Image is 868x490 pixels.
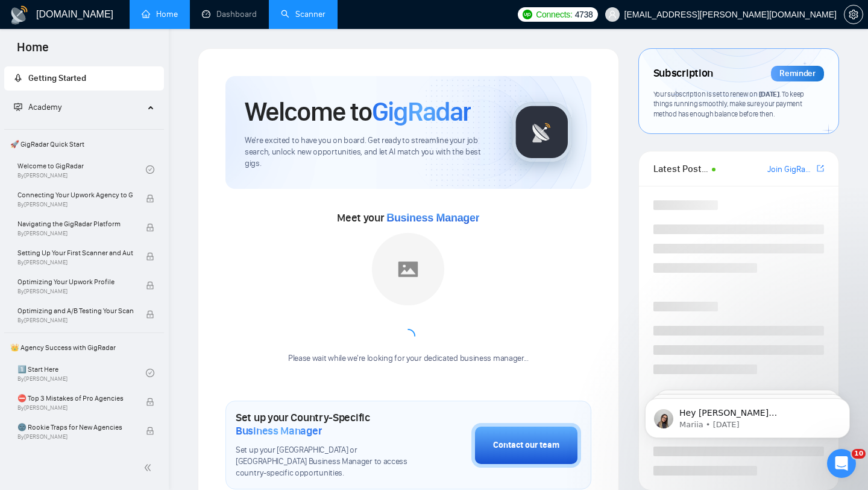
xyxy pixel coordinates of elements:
[817,163,824,174] a: export
[236,411,411,437] h1: Set up your Country-Specific
[608,10,617,19] span: user
[844,5,863,24] button: setting
[17,433,133,441] span: By [PERSON_NAME]
[386,212,479,224] span: Business Manager
[28,73,86,83] span: Getting Started
[146,281,154,290] span: lock
[852,449,866,459] span: 10
[575,8,593,21] span: 4738
[10,5,29,25] img: logo
[245,95,471,128] h1: Welcome to
[17,421,133,433] span: 🌚 Rookie Traps for New Agencies
[844,10,863,19] a: setting
[771,66,824,81] div: Reminder
[17,404,133,412] span: By [PERSON_NAME]
[146,427,154,435] span: lock
[17,317,133,324] span: By [PERSON_NAME]
[142,9,178,19] a: homeHome
[523,10,532,19] img: upwork-logo.png
[202,9,257,19] a: dashboardDashboard
[143,462,156,474] span: double-left
[17,360,146,386] a: 1️⃣ Start HereBy[PERSON_NAME]
[146,165,154,174] span: check-circle
[17,392,133,404] span: ⛔ Top 3 Mistakes of Pro Agencies
[493,439,559,452] div: Contact our team
[281,9,325,19] a: searchScanner
[372,233,444,305] img: placeholder.png
[146,369,154,377] span: check-circle
[627,373,868,457] iframe: Intercom notifications message
[337,211,479,224] span: Meet your
[17,156,146,183] a: Welcome to GigRadarBy[PERSON_NAME]
[17,247,133,259] span: Setting Up Your First Scanner and Auto-Bidder
[236,424,322,437] span: Business Manager
[827,449,856,478] iframe: Intercom live chat
[4,66,164,91] li: Getting Started
[245,135,492,170] span: We're excited to have you on board. Get ready to streamline your job search, unlock new opportuni...
[653,63,713,84] span: Subscription
[17,189,133,201] span: Connecting Your Upwork Agency to GigRadar
[536,8,572,21] span: Connects:
[146,252,154,261] span: lock
[844,10,863,19] span: setting
[14,102,61,112] span: Academy
[471,423,581,468] button: Contact our team
[512,102,572,162] img: gigradar-logo.png
[146,194,154,203] span: lock
[17,259,133,266] span: By [PERSON_NAME]
[767,163,814,176] a: Join GigRadar Slack Community
[817,164,824,173] span: export
[17,288,133,295] span: By [PERSON_NAME]
[372,95,471,128] span: GigRadar
[281,353,536,364] div: Please wait while we're looking for your dedicated business manager...
[7,39,58,64] span: Home
[759,89,779,98] span: [DATE]
[17,218,133,230] span: Navigating the GigRadar Platform
[653,161,708,176] span: Latest Posts from the GigRadar Community
[5,132,163,156] span: 🚀 GigRadar Quick Start
[5,336,163,360] span: 👑 Agency Success with GigRadar
[146,310,154,319] span: lock
[146,398,154,406] span: lock
[653,89,804,118] span: Your subscription is set to renew on . To keep things running smoothly, make sure your payment me...
[17,305,133,317] span: Optimizing and A/B Testing Your Scanner for Better Results
[400,328,416,344] span: loading
[146,223,154,232] span: lock
[17,201,133,208] span: By [PERSON_NAME]
[17,276,133,288] span: Optimizing Your Upwork Profile
[17,230,133,237] span: By [PERSON_NAME]
[14,74,22,82] span: rocket
[14,103,22,111] span: fund-projection-screen
[28,102,61,112] span: Academy
[236,445,411,479] span: Set up your [GEOGRAPHIC_DATA] or [GEOGRAPHIC_DATA] Business Manager to access country-specific op...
